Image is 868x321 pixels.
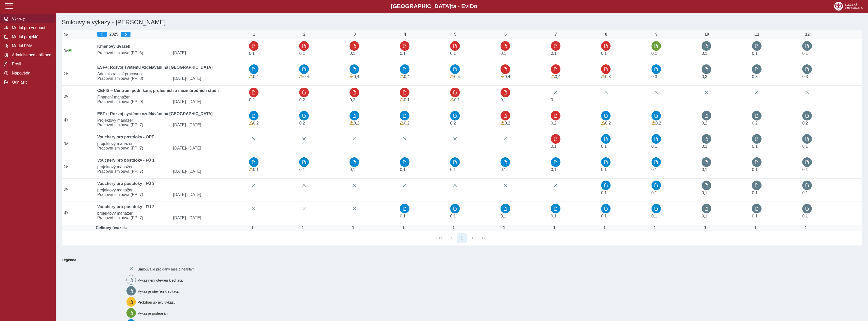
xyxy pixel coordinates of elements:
[249,32,259,37] div: 1
[253,167,259,172] span: Úvazek : 0,8 h / den. 4 h / týden.
[501,214,506,218] span: Úvazek : 0,8 h / den. 4 h / týden.
[601,191,607,195] span: Úvazek : 0,8 h / den. 4 h / týden.
[186,146,201,150] span: - [DATE]
[10,16,51,21] span: Výkazy
[64,188,68,192] i: Smlouva je aktivní
[299,32,309,37] div: 2
[15,3,853,10] b: [GEOGRAPHIC_DATA] a - Evi
[656,121,661,125] span: Úvazek : 1,6 h / den. 8 h / týden.
[652,51,657,56] span: Úvazek : 0,8 h / den. 4 h / týden.
[10,26,51,30] span: Modul pro vedoucí
[700,226,710,230] div: Úvazek : 8 h / den. 40 h / týden.
[450,51,456,56] span: Úvazek : 0,8 h / den. 4 h / týden.
[97,181,155,186] b: Vouchery pro postdoky - FÚ 3
[60,256,860,264] b: Legenda
[551,51,556,56] span: Úvazek : 0,8 h / den. 4 h / týden.
[64,32,68,36] i: Zobrazit aktivní / neaktivní smlouvy
[64,211,68,215] i: Smlouva je aktivní
[10,71,51,76] span: Nápověda
[802,75,808,79] span: Úvazek : 2,4 h / den. 12 h / týden.
[551,32,561,37] div: 7
[752,144,757,149] span: Úvazek : 0,8 h / den. 4 h / týden.
[171,123,247,127] span: [DATE]
[802,167,808,172] span: Úvazek : 0,8 h / den. 4 h / týden.
[299,167,305,172] span: Úvazek : 0,8 h / den. 4 h / týden.
[752,121,757,125] span: Úvazek : 1,6 h / den. 8 h / týden.
[450,75,454,79] span: Výkaz obsahuje upozornění.
[97,158,155,162] b: Vouchery pro postdoky - FÚ 1
[752,32,762,37] div: 11
[95,165,247,169] span: projektový manažer
[97,205,155,209] b: Vouchery pro postdoky - FÚ 2
[299,51,305,56] span: Úvazek : 0,8 h / den. 4 h / týden.
[605,121,611,125] span: Úvazek : 1,6 h / den. 8 h / týden.
[249,51,255,56] span: Úvazek : 0,8 h / den. 4 h / týden.
[354,75,359,79] span: Úvazek : 3,2 h / den. 16 h / týden.
[171,51,247,55] span: [DATE]
[650,226,660,230] div: Úvazek : 8 h / den. 40 h / týden.
[97,32,245,37] div: 2025
[501,32,511,37] div: 6
[499,226,509,230] div: Úvazek : 8 h / den. 40 h / týden.
[171,76,247,81] span: [DATE]
[652,75,657,79] span: Úvazek : 2,4 h / den. 12 h / týden.
[350,75,354,79] span: Výkaz obsahuje upozornění.
[501,98,506,102] span: Úvazek : 0,8 h / den. 4 h / týden.
[450,32,460,37] div: 5
[652,32,662,37] div: 9
[652,191,657,195] span: Úvazek : 0,8 h / den. 4 h / týden.
[470,3,474,9] span: D
[702,51,707,56] span: Úvazek : 0,8 h / den. 4 h / týden.
[802,32,812,37] div: 12
[186,192,201,197] span: - [DATE]
[400,75,404,79] span: Výkaz obsahuje upozornění.
[404,98,409,102] span: Úvazek : 0,8 h / den. 4 h / týden.
[10,44,51,48] span: Modul PAM
[505,121,510,125] span: Úvazek : 1,6 h / den. 8 h / týden.
[299,98,305,102] span: Úvazek : 1,6 h / den. 8 h / týden.
[601,214,607,218] span: Úvazek : 0,8 h / den. 4 h / týden.
[398,226,408,230] div: Úvazek : 8 h / den. 40 h / týden.
[457,233,467,243] button: 1
[600,226,610,230] div: Úvazek : 8 h / den. 40 h / týden.
[400,32,410,37] div: 4
[249,121,253,125] span: Výkaz obsahuje upozornění.
[449,226,459,230] div: Úvazek : 8 h / den. 40 h / týden.
[702,167,707,172] span: Úvazek : 0,8 h / den. 4 h / týden.
[97,65,213,69] b: ESF+: Rozvoj systému vzdělávání na [GEOGRAPHIC_DATA]
[752,75,757,79] span: Úvazek : 2,4 h / den. 12 h / týden.
[10,62,51,66] span: Profil
[186,123,201,127] span: - [DATE]
[652,167,657,172] span: Úvazek : 0,8 h / den. 4 h / týden.
[303,75,309,79] span: Úvazek : 3,2 h / den. 16 h / týden.
[138,267,197,271] span: Smlouva je pro daný měsíc neaktivní.
[450,121,456,125] span: Úvazek : 1,6 h / den. 8 h / týden.
[138,289,179,293] span: Výkaz je otevřen k editaci.
[97,135,154,139] b: Vouchery pro postdoky - OPF
[404,121,409,125] span: Úvazek : 1,6 h / den. 8 h / týden.
[95,192,171,197] span: Pracovní smlouva (PP: 7)
[802,121,808,125] span: Úvazek : 1,6 h / den. 8 h / týden.
[400,167,405,172] span: Úvazek : 0,8 h / den. 4 h / týden.
[186,76,201,81] span: - [DATE]
[702,214,707,218] span: Úvazek : 0,8 h / den. 4 h / týden.
[299,121,305,125] span: Úvazek : 1,6 h / den. 8 h / týden.
[298,226,308,230] div: Úvazek : 8 h / den. 40 h / týden.
[171,216,247,220] span: [DATE]
[95,95,247,100] span: Finanční manažer
[186,169,201,174] span: - [DATE]
[64,164,68,168] i: Smlouva je aktivní
[549,226,559,230] div: Úvazek : 8 h / den. 40 h / týden.
[605,75,611,79] span: Úvazek : 2,4 h / den. 12 h / týden.
[400,98,404,102] span: Výkaz obsahuje upozornění.
[801,226,811,230] div: Úvazek : 8 h / den. 40 h / týden.
[752,191,757,195] span: Úvazek : 0,8 h / den. 4 h / týden.
[171,192,247,197] span: [DATE]
[171,100,247,104] span: [DATE]
[551,98,553,102] span: Úvazek :
[186,216,201,220] span: - [DATE]
[702,75,707,79] span: Úvazek : 2,4 h / den. 12 h / týden.
[501,121,505,125] span: Výkaz obsahuje upozornění.
[186,100,201,104] span: - [DATE]
[249,75,253,79] span: Výkaz obsahuje upozornění.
